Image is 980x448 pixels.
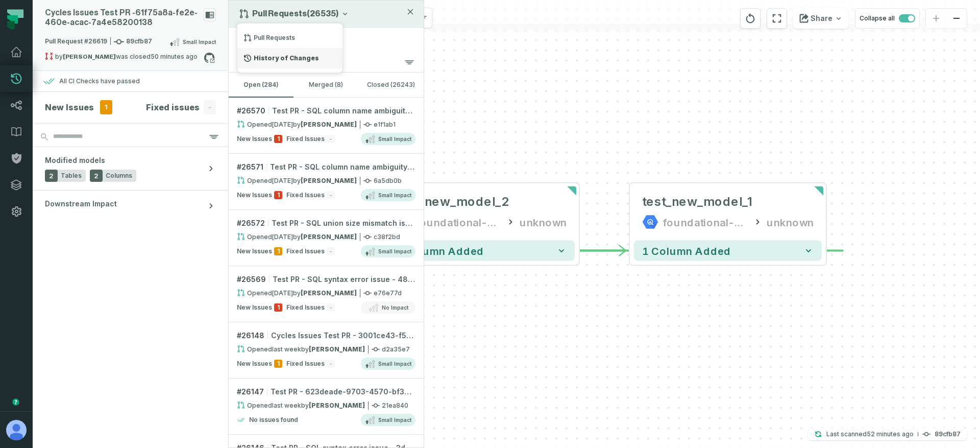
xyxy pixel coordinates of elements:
div: History of Changes [237,48,342,68]
div: Pull Requests [237,28,342,48]
div: Pull Requests(26535) [237,23,343,73]
button: Pull Requests(26535) [239,9,349,19]
div: Tooltip anchor [11,397,20,407]
img: avatar of Aviel Bar-Yossef [6,420,27,440]
div: All CI Checks have passed [59,77,140,85]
